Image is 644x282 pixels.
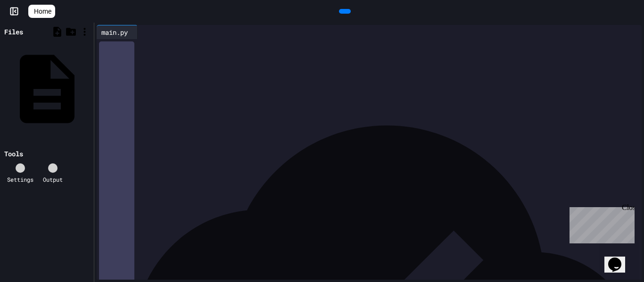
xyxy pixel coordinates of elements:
[4,27,23,37] div: Files
[7,175,33,184] div: Settings
[34,7,51,16] span: Home
[97,25,138,39] div: main.py
[4,4,65,60] div: Chat with us now!Close
[604,244,635,273] iframe: chat widget
[97,27,132,37] div: main.py
[43,175,63,184] div: Output
[28,5,55,18] a: Home
[566,203,635,243] iframe: chat widget
[4,149,23,159] div: Tools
